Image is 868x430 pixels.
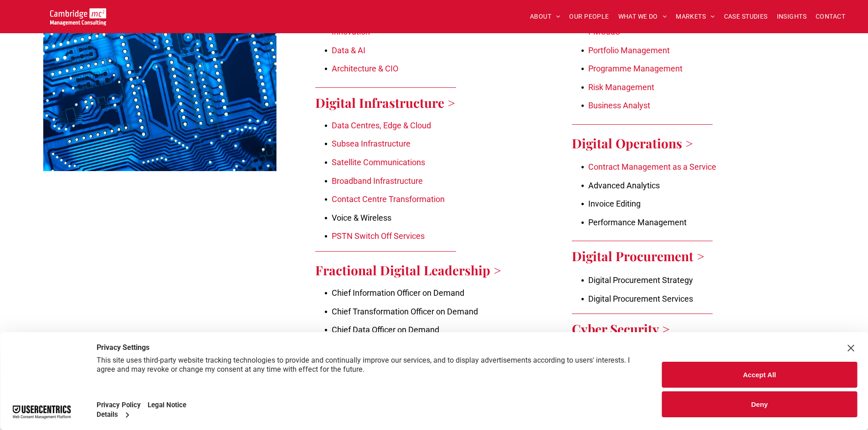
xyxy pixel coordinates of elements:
[811,10,850,24] a: CONTACT
[332,307,478,316] span: Chief Transformation Officer on Demand
[588,181,660,190] span: Advanced Analytics
[588,294,693,304] span: Digital Procurement Services
[719,10,772,24] a: CASE STUDIES
[332,64,398,73] a: Architecture & CIO
[332,194,445,204] a: Contact Centre Transformation
[588,82,654,92] a: Risk Management
[588,218,687,227] span: Performance Management
[588,275,693,285] span: Digital Procurement Strategy
[671,10,719,24] a: MARKETS
[588,64,683,73] a: Programme Management
[525,10,565,24] a: ABOUT
[565,10,613,24] a: OUR PEOPLE
[50,8,106,25] img: Go to Homepage
[332,325,439,334] span: Chief Data Officer on Demand
[588,46,670,55] a: Portfolio Management
[588,101,650,110] a: Business Analyst
[332,288,464,298] span: Chief Information Officer on Demand
[588,199,641,208] span: Invoice Editing
[588,162,716,172] a: Contract Management as a Service
[572,135,693,152] a: Digital Operations >
[614,10,672,24] a: WHAT WE DO
[332,46,365,55] a: Data & AI
[572,248,704,264] a: Digital Procurement >
[332,157,425,167] a: Satellite Communications
[315,262,501,278] a: Fractional Digital Leadership >
[315,94,455,111] a: Digital Infrastructure >
[332,139,411,148] a: Subsea Infrastructure
[332,176,423,186] a: Broadband Infrastructure
[332,121,431,130] a: Data Centres, Edge & Cloud
[772,10,811,24] a: INSIGHTS
[332,231,425,241] a: PSTN Switch Off Services
[50,10,106,19] a: Your Business Transformed | Cambridge Management Consulting
[332,213,391,223] span: Voice & Wireless
[572,320,670,337] a: Cyber Security >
